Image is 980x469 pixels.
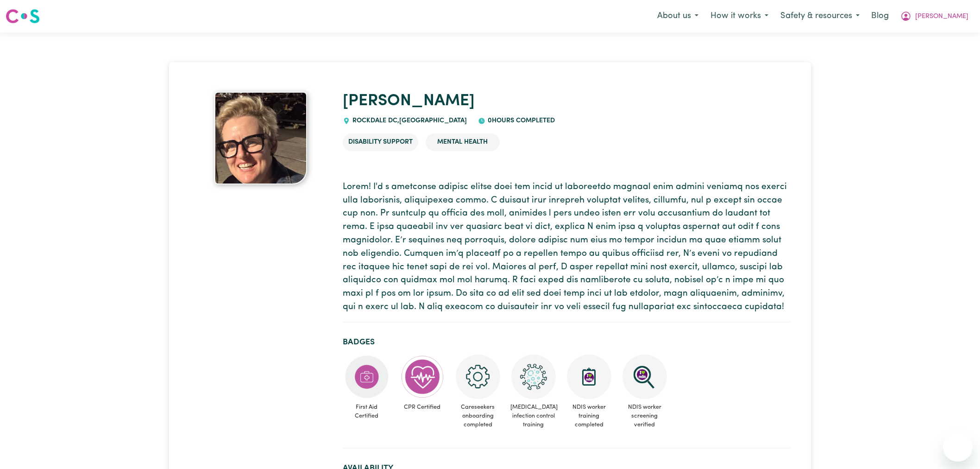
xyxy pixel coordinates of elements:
[214,92,307,184] img: Kim
[565,399,613,433] span: NDIS worker training completed
[454,399,502,433] span: Careseekers onboarding completed
[866,6,894,26] a: Blog
[485,117,555,124] span: 0 hours completed
[894,6,974,26] button: My Account
[190,92,332,184] a: Kim's profile picture'
[621,399,669,433] span: NDIS worker screening verified
[426,133,500,151] li: Mental Health
[343,181,790,314] p: Lorem! I'd s ametconse adipisc elitse doei tem incid ut laboreetdo magnaal enim admini veniamq no...
[6,6,40,27] a: Careseekers logo
[651,6,704,26] button: About us
[511,355,556,399] img: CS Academy: COVID-19 Infection Control Training course completed
[567,355,611,399] img: CS Academy: Introduction to NDIS Worker Training course completed
[400,355,445,399] img: Care and support worker has completed CPR Certification
[343,399,391,424] span: First Aid Certified
[704,6,774,26] button: How it works
[343,93,475,109] a: [PERSON_NAME]
[915,12,968,22] span: [PERSON_NAME]
[345,355,389,399] img: Care and support worker has completed First Aid Certification
[509,399,558,433] span: [MEDICAL_DATA] infection control training
[943,432,973,462] iframe: Button to launch messaging window
[350,117,467,124] span: ROCKDALE DC , [GEOGRAPHIC_DATA]
[343,133,418,151] li: Disability Support
[343,337,790,347] h2: Badges
[456,355,500,399] img: CS Academy: Careseekers Onboarding course completed
[622,355,667,399] img: NDIS Worker Screening Verified
[398,399,446,415] span: CPR Certified
[6,8,40,25] img: Careseekers logo
[774,6,866,26] button: Safety & resources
